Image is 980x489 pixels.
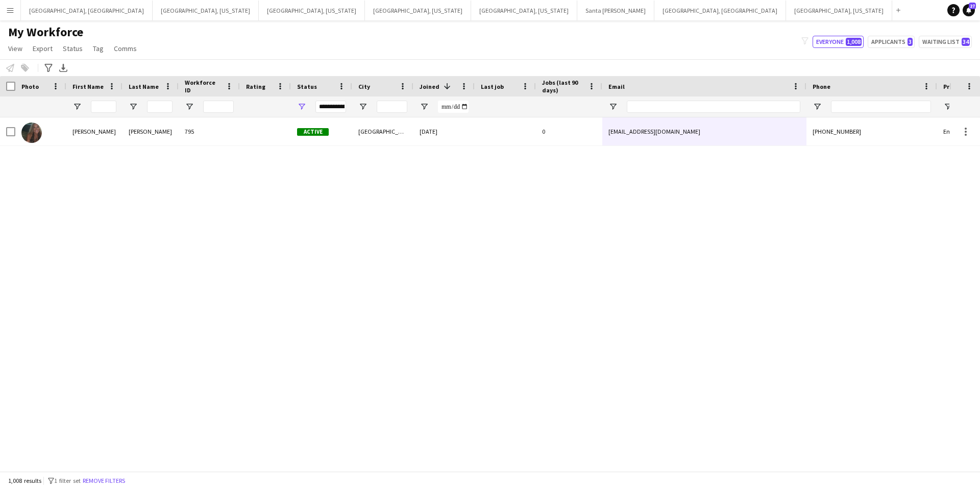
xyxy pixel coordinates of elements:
input: City Filter Input [377,101,407,113]
a: Status [59,42,87,55]
button: [GEOGRAPHIC_DATA], [US_STATE] [153,1,259,20]
input: Phone Filter Input [831,101,931,113]
div: [EMAIL_ADDRESS][DOMAIN_NAME] [602,117,806,145]
span: Active [297,128,329,136]
div: 795 [179,117,240,145]
span: Rating [246,83,265,90]
div: 0 [536,117,602,145]
input: Email Filter Input [627,101,800,113]
button: Open Filter Menu [608,102,618,111]
button: [GEOGRAPHIC_DATA], [US_STATE] [259,1,365,20]
span: 34 [962,38,970,46]
button: [GEOGRAPHIC_DATA], [US_STATE] [786,1,892,20]
div: [PERSON_NAME] [122,117,179,145]
button: Open Filter Menu [297,102,306,111]
button: [GEOGRAPHIC_DATA], [US_STATE] [365,1,471,20]
span: 27 [969,3,976,9]
button: Open Filter Menu [129,102,138,111]
span: Export [33,44,53,53]
span: Jobs (last 90 days) [542,79,584,94]
span: Comms [114,44,137,53]
span: Profile [943,83,964,90]
div: [GEOGRAPHIC_DATA] [352,117,413,145]
span: 3 [908,38,913,46]
span: Tag [93,44,104,53]
a: View [4,42,27,55]
span: 1,008 [846,38,862,46]
input: First Name Filter Input [91,101,116,113]
button: Open Filter Menu [420,102,429,111]
button: Open Filter Menu [185,102,194,111]
span: Last Name [129,83,159,90]
button: Open Filter Menu [813,102,822,111]
button: [GEOGRAPHIC_DATA], [US_STATE] [471,1,577,20]
button: Remove filters [81,475,127,486]
a: Comms [110,42,141,55]
button: Everyone1,008 [813,36,864,48]
a: Tag [89,42,108,55]
input: Last Name Filter Input [147,101,173,113]
button: [GEOGRAPHIC_DATA], [GEOGRAPHIC_DATA] [21,1,153,20]
button: Santa [PERSON_NAME] [577,1,654,20]
button: [GEOGRAPHIC_DATA], [GEOGRAPHIC_DATA] [654,1,786,20]
button: Applicants3 [868,36,915,48]
span: Joined [420,83,439,90]
app-action-btn: Export XLSX [57,62,69,74]
a: Export [29,42,57,55]
span: View [8,44,22,53]
span: 1 filter set [54,477,81,484]
span: Email [608,83,625,90]
span: My Workforce [8,25,83,40]
button: Open Filter Menu [943,102,952,111]
span: Phone [813,83,830,90]
a: 27 [963,4,975,16]
span: Status [297,83,317,90]
button: Open Filter Menu [358,102,367,111]
app-action-btn: Advanced filters [42,62,55,74]
span: Workforce ID [185,79,222,94]
img: Cindy Harrell [21,123,42,143]
button: Waiting list34 [919,36,972,48]
input: Workforce ID Filter Input [203,101,234,113]
span: First Name [72,83,104,90]
span: Status [63,44,83,53]
div: [PHONE_NUMBER] [806,117,937,145]
span: Photo [21,83,39,90]
div: [PERSON_NAME] [66,117,122,145]
div: [DATE] [413,117,475,145]
span: Last job [481,83,504,90]
input: Joined Filter Input [438,101,469,113]
button: Open Filter Menu [72,102,82,111]
span: City [358,83,370,90]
